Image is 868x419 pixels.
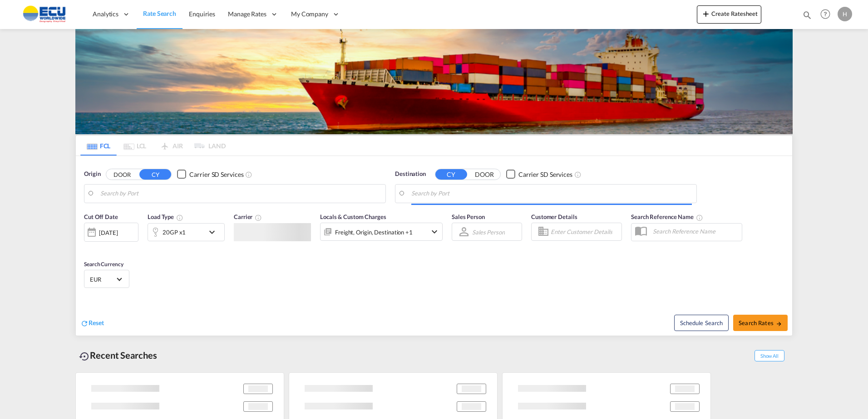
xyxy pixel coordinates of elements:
span: Locals & Custom Charges [320,213,386,220]
md-icon: icon-refresh [80,319,89,327]
button: CY [139,169,171,180]
md-datepicker: Select [84,241,91,253]
md-icon: Your search will be saved by the below given name [696,214,703,221]
span: Search Rates [739,319,782,326]
div: Freight Origin Destination Factory Stuffingicon-chevron-down [320,223,443,241]
md-icon: Unchecked: Search for CY (Container Yard) services for all selected carriers.Checked : Search for... [574,171,582,178]
span: Analytics [93,10,118,19]
input: Search by Port [100,187,381,200]
md-select: Select Currency: € EUREuro [89,273,124,286]
md-icon: Unchecked: Search for CY (Container Yard) services for all selected carriers.Checked : Search for... [245,171,252,178]
md-select: Sales Person [471,225,506,239]
span: My Company [291,10,328,19]
button: Note: By default Schedule search will only considerorigin ports, destination ports and cut off da... [674,315,729,331]
span: Cut Off Date [84,213,118,220]
div: H [838,7,852,21]
md-icon: icon-magnify [802,10,812,20]
md-checkbox: Checkbox No Ink [506,170,572,179]
span: Sales Person [452,213,485,220]
md-pagination-wrapper: Use the left and right arrow keys to navigate between tabs [80,136,226,156]
md-icon: icon-chevron-down [429,226,440,237]
button: Search Ratesicon-arrow-right [733,315,788,331]
span: Origin [84,170,100,179]
input: Enter Customer Details [551,225,619,239]
div: 20GP x1 [163,226,186,239]
span: Search Currency [84,261,123,268]
span: Customer Details [531,213,577,220]
md-icon: icon-backup-restore [79,351,90,362]
div: Recent Searches [75,345,161,365]
div: Carrier SD Services [189,170,243,179]
md-icon: The selected Trucker/Carrierwill be displayed in the rate results If the rates are from another f... [255,214,262,221]
img: LCL+%26+FCL+BACKGROUND.png [75,29,793,134]
span: Rate Search [143,10,176,17]
md-icon: icon-arrow-right [776,321,782,327]
div: [DATE] [99,229,118,237]
div: Origin DOOR CY Checkbox No InkUnchecked: Search for CY (Container Yard) services for all selected... [76,156,792,336]
span: Reset [89,319,104,326]
span: Show All [755,350,784,361]
md-icon: icon-chevron-down [207,227,222,238]
span: Enquiries [189,10,215,18]
md-tab-item: FCL [80,136,117,156]
button: DOOR [469,169,500,180]
md-icon: icon-information-outline [176,214,183,221]
div: icon-refreshReset [80,318,104,328]
input: Search by Port [411,187,692,200]
span: Manage Rates [228,10,266,19]
md-checkbox: Checkbox No Ink [177,170,243,179]
img: 6cccb1402a9411edb762cf9624ab9cda.png [14,4,75,24]
span: EUR [90,275,115,283]
span: Help [818,6,833,22]
span: Search Reference Name [631,213,703,220]
div: Freight Origin Destination Factory Stuffing [335,226,413,239]
div: 20GP x1icon-chevron-down [148,223,225,241]
span: Destination [395,170,426,179]
div: icon-magnify [802,10,812,24]
div: Help [818,6,838,23]
input: Search Reference Name [648,224,742,238]
span: Load Type [148,213,183,220]
button: CY [435,169,467,180]
span: Carrier [234,213,262,220]
div: [DATE] [84,223,138,242]
div: Carrier SD Services [518,170,572,179]
md-icon: icon-plus 400-fg [700,8,711,19]
button: icon-plus 400-fgCreate Ratesheet [697,5,761,24]
button: DOOR [106,169,138,180]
